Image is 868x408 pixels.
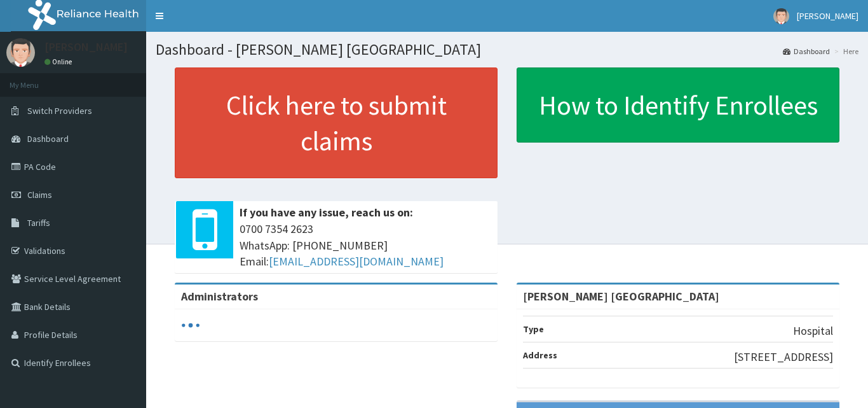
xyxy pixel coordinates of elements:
svg: audio-loading [181,316,200,335]
b: Type [523,323,544,335]
span: Dashboard [27,133,69,144]
p: [STREET_ADDRESS] [734,349,833,365]
a: [EMAIL_ADDRESS][DOMAIN_NAME] [269,254,444,269]
b: Administrators [181,289,258,304]
li: Here [831,46,858,57]
a: Click here to submit claims [175,67,498,178]
span: Switch Providers [27,105,92,116]
b: Address [523,349,557,361]
span: 0700 7354 2623 WhatsApp: [PHONE_NUMBER] Email: [240,221,491,270]
img: User Image [6,38,35,67]
b: If you have any issue, reach us on: [240,205,413,220]
h1: Dashboard - [PERSON_NAME] [GEOGRAPHIC_DATA] [156,41,858,58]
span: [PERSON_NAME] [797,10,858,22]
p: [PERSON_NAME] [44,41,128,53]
p: Hospital [793,323,833,339]
img: User Image [773,8,789,24]
a: How to Identify Enrollees [517,67,839,143]
a: Dashboard [783,46,830,57]
span: Claims [27,189,52,200]
span: Tariffs [27,217,50,229]
a: Online [44,57,75,66]
strong: [PERSON_NAME] [GEOGRAPHIC_DATA] [523,289,719,304]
